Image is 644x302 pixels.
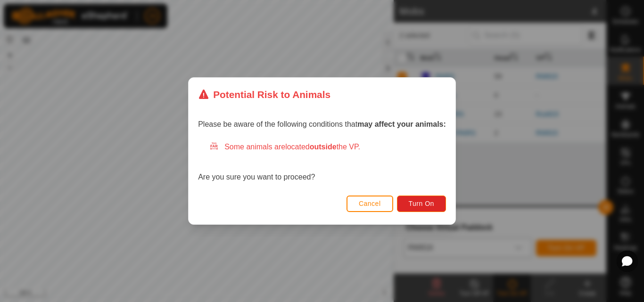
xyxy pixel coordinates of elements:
[198,141,446,183] div: Are you sure you want to proceed?
[198,120,446,128] span: Please be aware of the following conditions that
[310,143,337,151] strong: outside
[359,200,381,207] span: Cancel
[357,120,446,128] strong: may affect your animals:
[409,200,434,207] span: Turn On
[285,143,360,151] span: located the VP.
[397,196,446,212] button: Turn On
[198,87,330,102] div: Potential Risk to Animals
[347,196,393,212] button: Cancel
[209,141,446,153] div: Some animals are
